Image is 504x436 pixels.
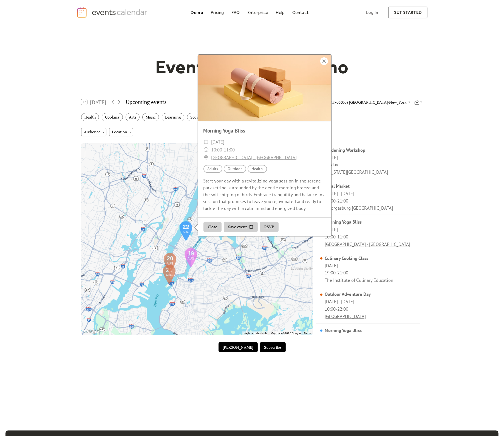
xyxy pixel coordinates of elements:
div: Help [276,11,285,14]
a: Log In [360,7,384,18]
a: Help [274,9,287,16]
a: Pricing [208,9,226,16]
a: get started [388,7,427,18]
div: Demo [191,11,203,14]
a: Demo [188,9,205,16]
a: FAQ [229,9,242,16]
h1: Events Calendar Demo [147,56,357,78]
a: Contact [290,9,311,16]
a: Enterprise [245,9,270,16]
div: Contact [292,11,309,14]
div: FAQ [231,11,240,14]
div: Enterprise [247,11,268,14]
div: Loading the Events Calendar... [197,267,429,271]
a: home [77,7,149,18]
div: Pricing [211,11,224,14]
